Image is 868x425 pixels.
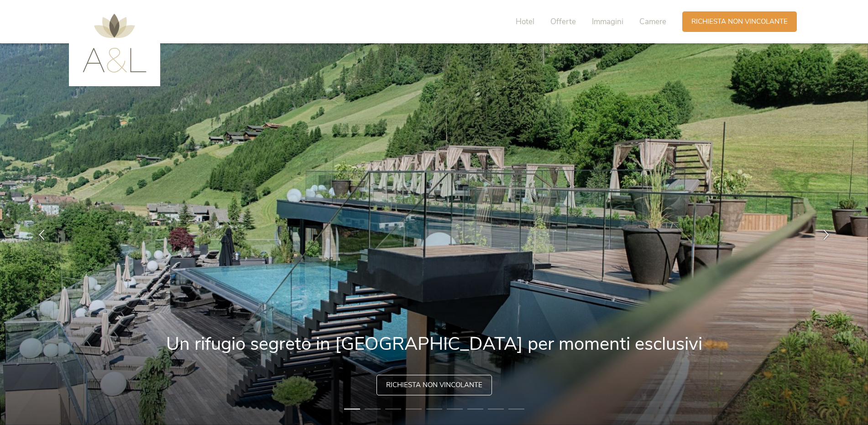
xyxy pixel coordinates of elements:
span: Richiesta non vincolante [386,380,482,390]
span: Camere [639,16,666,27]
span: Offerte [550,16,576,27]
span: Immagini [592,16,623,27]
span: Hotel [516,16,534,27]
span: Richiesta non vincolante [691,17,788,26]
img: AMONTI & LUNARIS Wellnessresort [83,14,146,73]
